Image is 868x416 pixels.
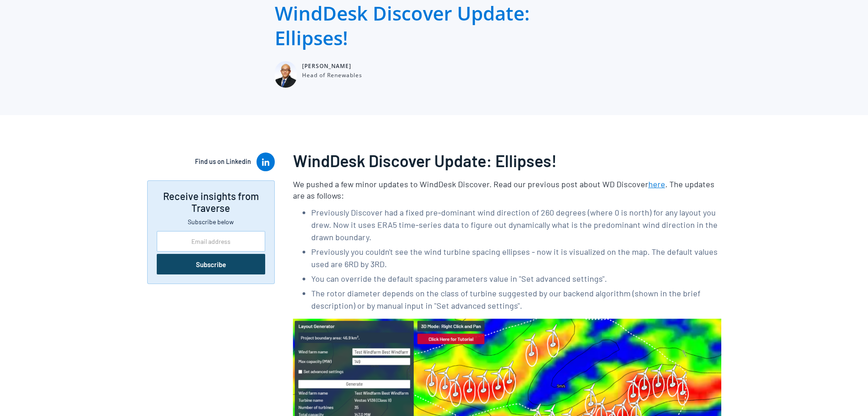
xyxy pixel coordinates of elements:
div: Find us on Linkedin [195,157,251,166]
div: Receive insights from Traverse [157,190,265,214]
li: You can override the default spacing parameters value in "Set advanced settings". [311,273,721,285]
input: Subscribe [157,254,265,274]
li: Previously you couldn't see the wind turbine spacing ellipses - now it is visualized on the map. ... [311,246,721,270]
input: Email address [157,231,265,252]
li: Previously Discover had a fixed pre-dominant wind direction of 260 degrees (where 0 is north) for... [311,206,721,243]
li: The rotor diameter depends on the class of turbine suggested by our backend algorithm (shown in t... [311,287,721,312]
div: Head of Renewables [302,71,362,79]
a: here [648,179,665,189]
form: Side Newsletter [157,231,265,274]
h3: WindDesk Discover Update: Ellipses! [293,152,721,170]
a: [PERSON_NAME]Head of Renewables [275,61,364,88]
div: [PERSON_NAME] [302,61,362,71]
p: We pushed a few minor updates to WindDesk Discover. Read our previous post about WD Discover . Th... [293,179,721,201]
h2: WindDesk Discover Update: Ellipses! [275,1,594,50]
div: Subscribe below [157,217,265,226]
